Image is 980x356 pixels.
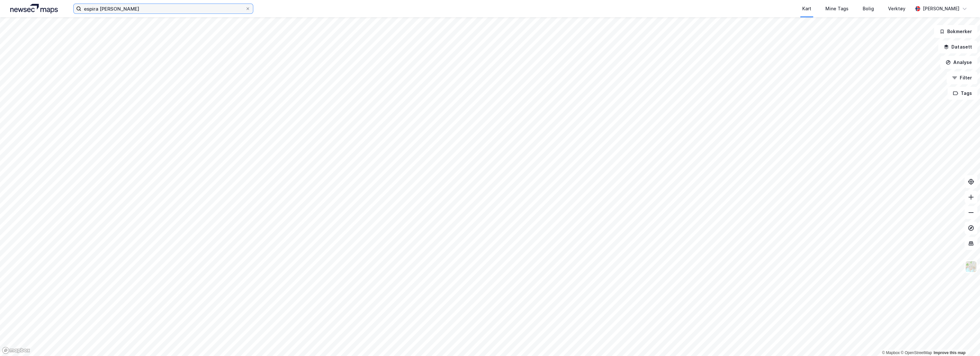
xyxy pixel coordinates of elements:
[947,71,977,84] button: Filter
[81,4,245,14] input: Søk på adresse, matrikkel, gårdeiere, leietakere eller personer
[2,347,30,354] a: Mapbox homepage
[923,5,959,13] div: [PERSON_NAME]
[825,5,849,13] div: Mine Tags
[888,5,905,13] div: Verktøy
[948,325,980,356] div: Kontrollprogram for chat
[940,56,977,69] button: Analyse
[965,260,977,273] img: Z
[10,4,58,14] img: logo.a4113a55bc3d86da70a041830d287a7e.svg
[901,351,932,355] a: OpenStreetMap
[948,87,977,100] button: Tags
[863,5,874,13] div: Bolig
[934,351,966,355] a: Improve this map
[882,351,900,355] a: Mapbox
[948,325,980,356] iframe: Chat Widget
[938,41,977,53] button: Datasett
[934,25,977,38] button: Bokmerker
[802,5,811,13] div: Kart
